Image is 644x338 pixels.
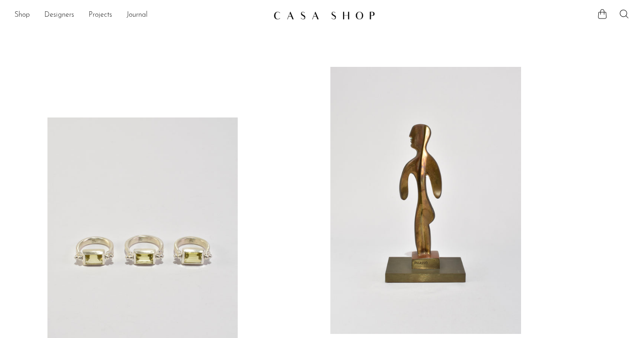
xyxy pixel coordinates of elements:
[14,8,266,23] nav: Desktop navigation
[14,8,266,23] ul: NEW HEADER MENU
[44,9,74,21] a: Designers
[14,9,30,21] a: Shop
[89,9,112,21] a: Projects
[127,9,148,21] a: Journal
